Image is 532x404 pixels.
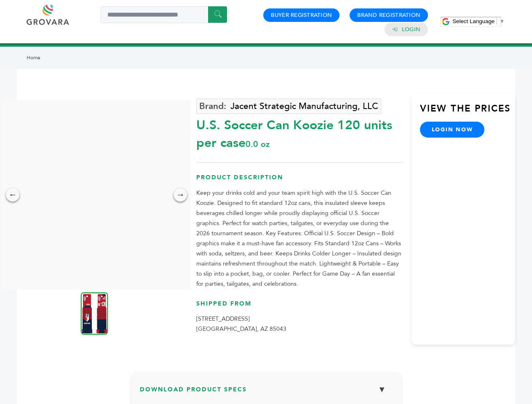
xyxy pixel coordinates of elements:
p: [STREET_ADDRESS] [GEOGRAPHIC_DATA], AZ 85043 [196,314,403,334]
a: Login [402,26,420,33]
div: → [174,188,187,202]
h3: Shipped From [196,300,403,314]
h3: Product Description [196,173,403,188]
div: ← [6,188,19,202]
input: Search a product or brand... [101,6,227,23]
span: 0.0 oz [246,138,270,150]
a: Jacent Strategic Manufacturing, LLC [196,98,381,114]
img: U.S. Soccer Can Koozie 120 units per case 0.0 oz [81,292,108,335]
a: Buyer Registration [271,11,332,19]
a: Brand Registration [357,11,420,19]
span: ▼ [499,18,505,24]
p: Keep your drinks cold and your team spirit high with the U.S. Soccer Can Koozie. Designed to fit ... [196,188,403,289]
a: login now [420,122,485,138]
a: Home [27,54,40,61]
span: Select Language [452,18,495,24]
div: U.S. Soccer Can Koozie 120 units per case [196,112,403,152]
h3: View the Prices [420,102,515,122]
button: ▼ [372,380,393,399]
a: Select Language​ [452,18,505,24]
